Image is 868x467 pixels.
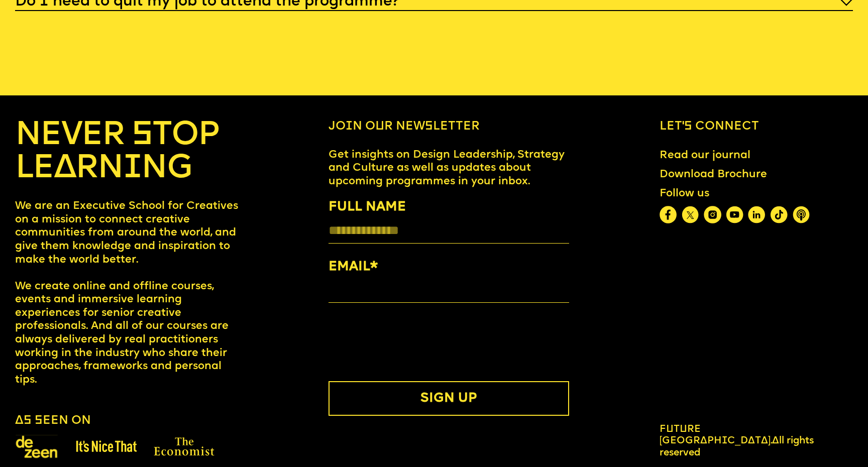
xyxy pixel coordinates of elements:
[329,381,569,416] button: SIGN UP
[329,257,569,277] label: EMAIL
[329,197,569,217] label: FULL NAME
[329,324,481,364] iframe: reCAPTCHA
[329,149,569,189] p: Get insights on Design Leadership, Strategy and Culture as well as updates about upcoming program...
[660,120,853,134] h6: Let’s connect
[15,120,238,185] h4: NEVER STOP LEARNING
[660,187,810,200] div: Follow us
[654,162,773,187] a: Download Brochure
[660,424,773,446] span: Future [GEOGRAPHIC_DATA].
[660,424,816,459] div: All rights reserved
[329,120,569,134] h6: Join our newsletter
[15,200,238,387] p: We are an Executive School for Creatives on a mission to connect creative communities from around...
[654,143,756,168] a: Read our journal
[15,414,91,428] h6: As seen on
